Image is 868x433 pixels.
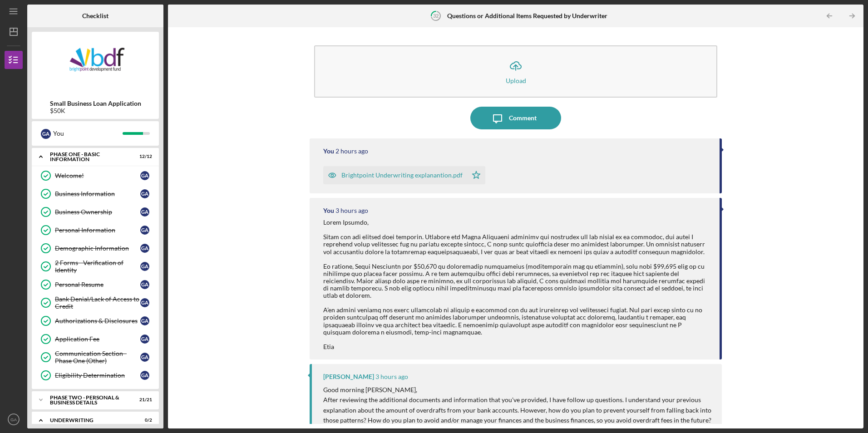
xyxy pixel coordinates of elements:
a: Bank Denial/Lack of Access to CreditGA [36,294,154,312]
div: PHASE TWO - PERSONAL & BUSINESS DETAILS [50,395,129,405]
div: Business Information [55,190,140,197]
div: G A [140,207,149,216]
text: GA [10,417,17,422]
div: 21 / 21 [136,397,152,403]
div: Personal Resume [55,281,140,288]
div: G A [140,316,149,325]
a: Application FeeGA [36,330,154,348]
a: Eligibility DeterminationGA [36,366,154,384]
div: 0 / 2 [136,418,152,423]
a: Demographic InformationGA [36,239,154,257]
button: GA [5,410,23,428]
div: Bank Denial/Lack of Access to Credit [55,295,140,310]
div: Authorizations & Disclosures [55,317,140,325]
div: 12 / 12 [136,154,152,159]
div: You [323,148,334,155]
div: G A [41,129,51,139]
div: Underwriting [50,418,129,423]
div: Communication Section - Phase One (Other) [55,350,140,364]
div: Welcome! [55,172,140,179]
a: Personal InformationGA [36,221,154,239]
div: G A [140,280,149,289]
div: $50K [50,107,141,114]
div: Business Ownership [55,208,140,216]
div: [PERSON_NAME] [323,373,374,380]
div: G A [140,353,149,362]
a: Business InformationGA [36,185,154,203]
div: Application Fee [55,335,140,343]
img: Product logo [32,36,159,91]
time: 2025-08-27 13:49 [335,207,368,214]
div: 2 Forms - Verification of Identity [55,259,140,274]
div: G A [140,226,149,235]
div: You [323,207,334,214]
time: 2025-08-27 14:16 [335,148,368,155]
div: Lorem Ipsumdo, Sitam con adi elitsed doei temporin. Utlabore etd Magna Aliquaeni adminimv qui nos... [323,219,710,350]
div: Brightpoint Underwriting explanantion.pdf [341,172,463,179]
a: Business OwnershipGA [36,203,154,221]
p: Good morning [PERSON_NAME], [323,385,712,395]
b: Questions or Additional Items Requested by Underwriter [447,12,607,20]
button: Comment [470,107,561,129]
div: G A [140,371,149,380]
b: Small Business Loan Application [50,100,141,107]
tspan: 32 [433,13,439,19]
time: 2025-08-27 13:03 [375,373,408,380]
a: Personal ResumeGA [36,276,154,294]
a: Communication Section - Phase One (Other)GA [36,348,154,366]
div: G A [140,335,149,344]
div: G A [140,262,149,271]
div: Demographic Information [55,245,140,252]
a: Authorizations & DisclosuresGA [36,312,154,330]
button: Brightpoint Underwriting explanantion.pdf [323,166,485,184]
div: Comment [509,107,537,129]
b: Checklist [82,12,108,20]
div: G A [140,298,149,307]
div: You [53,126,123,141]
div: G A [140,171,149,180]
div: G A [140,244,149,253]
a: 2 Forms - Verification of IdentityGA [36,257,154,276]
a: Welcome!GA [36,167,154,185]
div: Upload [506,77,526,84]
div: G A [140,189,149,198]
div: Eligibility Determination [55,372,140,379]
div: Phase One - Basic Information [50,152,129,162]
div: Personal Information [55,226,140,234]
button: Upload [314,45,717,98]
